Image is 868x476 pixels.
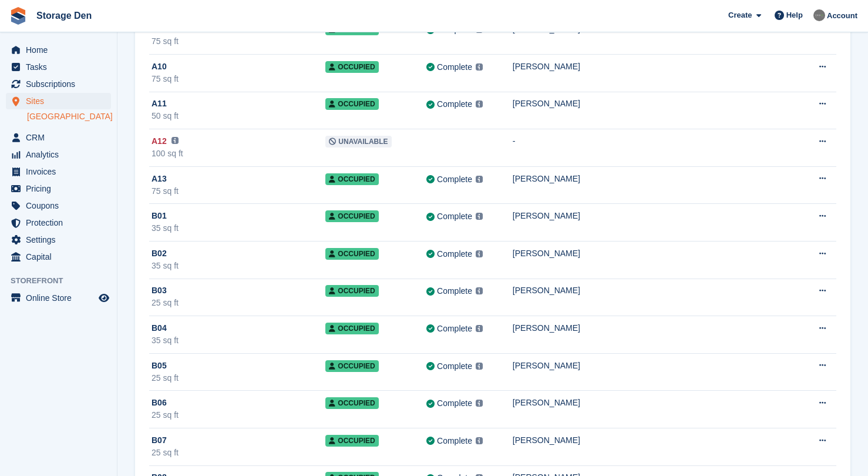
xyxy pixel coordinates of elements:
[152,73,325,85] div: 75 sq ft
[6,197,111,214] a: menu
[6,59,111,75] a: menu
[152,98,167,110] span: A11
[26,76,96,92] span: Subscriptions
[26,249,96,265] span: Capital
[513,129,799,167] td: -
[476,250,483,257] img: icon-info-grey-7440780725fd019a000dd9b08b2336e03edf1995a4989e88bcd33f0948082b44.svg
[152,110,325,122] div: 50 sq ft
[26,59,96,75] span: Tasks
[6,146,111,163] a: menu
[325,435,378,447] span: Occupied
[325,323,378,334] span: Occupied
[26,129,96,146] span: CRM
[437,173,472,186] div: Complete
[171,137,179,144] img: icon-info-grey-7440780725fd019a000dd9b08b2336e03edf1995a4989e88bcd33f0948082b44.svg
[437,98,472,110] div: Complete
[513,322,799,334] div: [PERSON_NAME]
[152,409,325,421] div: 25 sq ft
[513,284,799,297] div: [PERSON_NAME]
[6,129,111,146] a: menu
[6,290,111,306] a: menu
[786,9,803,21] span: Help
[437,285,472,297] div: Complete
[813,9,825,21] img: Brian Barbour
[476,213,483,220] img: icon-info-grey-7440780725fd019a000dd9b08b2336e03edf1995a4989e88bcd33f0948082b44.svg
[6,93,111,109] a: menu
[6,232,111,248] a: menu
[6,163,111,180] a: menu
[325,360,378,372] span: Occupied
[152,360,167,372] span: B05
[152,372,325,384] div: 25 sq ft
[476,100,483,108] img: icon-info-grey-7440780725fd019a000dd9b08b2336e03edf1995a4989e88bcd33f0948082b44.svg
[476,325,483,332] img: icon-info-grey-7440780725fd019a000dd9b08b2336e03edf1995a4989e88bcd33f0948082b44.svg
[152,210,167,222] span: B01
[152,334,325,347] div: 35 sq ft
[26,163,96,180] span: Invoices
[152,447,325,459] div: 25 sq ft
[728,9,752,21] span: Create
[513,434,799,447] div: [PERSON_NAME]
[152,173,167,185] span: A13
[513,210,799,222] div: [PERSON_NAME]
[476,176,483,183] img: icon-info-grey-7440780725fd019a000dd9b08b2336e03edf1995a4989e88bcd33f0948082b44.svg
[26,93,96,109] span: Sites
[97,291,111,305] a: Preview store
[513,61,799,73] div: [PERSON_NAME]
[152,222,325,234] div: 35 sq ft
[476,437,483,444] img: icon-info-grey-7440780725fd019a000dd9b08b2336e03edf1995a4989e88bcd33f0948082b44.svg
[32,6,96,25] a: Storage Den
[9,7,27,25] img: stora-icon-8386f47178a22dfd0bd8f6a31ec36ba5ce8667c1dd55bd0f319d3a0aa187defe.svg
[152,135,167,148] span: A12
[325,248,378,260] span: Occupied
[26,197,96,214] span: Coupons
[26,180,96,197] span: Pricing
[325,397,378,409] span: Occupied
[26,146,96,163] span: Analytics
[437,397,472,410] div: Complete
[26,232,96,248] span: Settings
[152,260,325,272] div: 35 sq ft
[325,98,378,110] span: Occupied
[6,214,111,231] a: menu
[476,400,483,407] img: icon-info-grey-7440780725fd019a000dd9b08b2336e03edf1995a4989e88bcd33f0948082b44.svg
[11,275,117,287] span: Storefront
[6,76,111,92] a: menu
[437,323,472,335] div: Complete
[152,434,167,447] span: B07
[513,397,799,409] div: [PERSON_NAME]
[152,247,167,260] span: B02
[325,136,391,148] span: Unavailable
[6,42,111,58] a: menu
[152,185,325,197] div: 75 sq ft
[152,61,167,73] span: A10
[325,285,378,297] span: Occupied
[325,61,378,73] span: Occupied
[513,173,799,185] div: [PERSON_NAME]
[476,63,483,71] img: icon-info-grey-7440780725fd019a000dd9b08b2336e03edf1995a4989e88bcd33f0948082b44.svg
[26,290,96,306] span: Online Store
[513,360,799,372] div: [PERSON_NAME]
[513,98,799,110] div: [PERSON_NAME]
[152,322,167,334] span: B04
[152,284,167,297] span: B03
[26,42,96,58] span: Home
[325,210,378,222] span: Occupied
[152,35,325,48] div: 75 sq ft
[476,363,483,370] img: icon-info-grey-7440780725fd019a000dd9b08b2336e03edf1995a4989e88bcd33f0948082b44.svg
[152,148,325,160] div: 100 sq ft
[26,214,96,231] span: Protection
[6,249,111,265] a: menu
[476,287,483,294] img: icon-info-grey-7440780725fd019a000dd9b08b2336e03edf1995a4989e88bcd33f0948082b44.svg
[827,10,857,22] span: Account
[437,435,472,447] div: Complete
[27,111,111,122] a: [GEOGRAPHIC_DATA]
[437,61,472,73] div: Complete
[437,360,472,373] div: Complete
[6,180,111,197] a: menu
[437,210,472,223] div: Complete
[513,247,799,260] div: [PERSON_NAME]
[325,173,378,185] span: Occupied
[437,248,472,260] div: Complete
[152,297,325,309] div: 25 sq ft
